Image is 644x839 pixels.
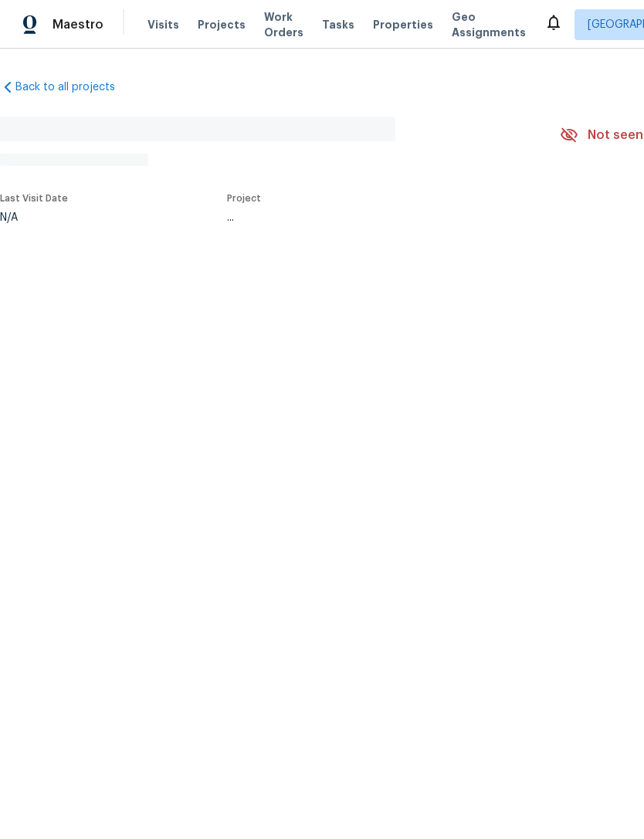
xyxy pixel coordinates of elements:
[53,17,103,32] span: Maestro
[452,9,526,40] span: Geo Assignments
[227,212,524,223] div: ...
[198,17,246,32] span: Projects
[227,194,261,203] span: Project
[322,19,354,30] span: Tasks
[264,9,303,40] span: Work Orders
[373,17,433,32] span: Properties
[147,17,179,32] span: Visits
